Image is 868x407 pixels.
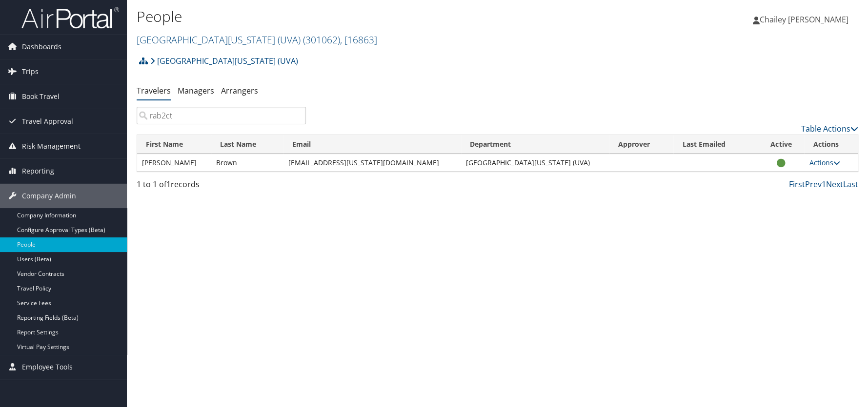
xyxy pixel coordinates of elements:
span: Travel Approval [22,109,73,134]
td: [GEOGRAPHIC_DATA][US_STATE] (UVA) [461,154,609,172]
a: Arrangers [221,85,258,96]
a: Last [843,179,858,190]
a: First [789,179,805,190]
a: Prev [805,179,822,190]
th: Actions [804,135,858,154]
span: ( 301062 ) [303,33,340,46]
td: Brown [211,154,283,172]
span: Trips [22,59,39,84]
span: Dashboards [22,35,61,59]
a: Travelers [137,85,171,96]
span: Book Travel [22,84,60,109]
th: Active: activate to sort column ascending [758,135,804,154]
a: Next [826,179,843,190]
th: Department: activate to sort column ascending [461,135,609,154]
th: First Name: activate to sort column ascending [137,135,211,154]
span: Risk Management [22,134,81,158]
a: Actions [809,158,840,167]
span: , [ 16863 ] [340,33,377,46]
a: [GEOGRAPHIC_DATA][US_STATE] (UVA) [137,33,377,46]
input: Search [137,107,306,124]
th: Approver [609,135,674,154]
th: Last Name: activate to sort column ascending [211,135,283,154]
td: [PERSON_NAME] [137,154,211,172]
th: Email: activate to sort column ascending [283,135,461,154]
a: [GEOGRAPHIC_DATA][US_STATE] (UVA) [150,51,298,71]
th: Last Emailed: activate to sort column ascending [673,135,758,154]
a: Managers [178,85,214,96]
span: Employee Tools [22,355,73,379]
span: 1 [166,179,171,190]
a: Chailey [PERSON_NAME] [753,5,858,34]
span: Chailey [PERSON_NAME] [760,14,848,25]
span: Reporting [22,159,54,183]
img: airportal-logo.png [21,6,119,29]
a: Table Actions [801,123,858,134]
a: 1 [822,179,826,190]
span: Company Admin [22,184,76,208]
td: [EMAIL_ADDRESS][US_STATE][DOMAIN_NAME] [283,154,461,172]
div: 1 to 1 of records [137,178,306,195]
h1: People [137,6,618,27]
